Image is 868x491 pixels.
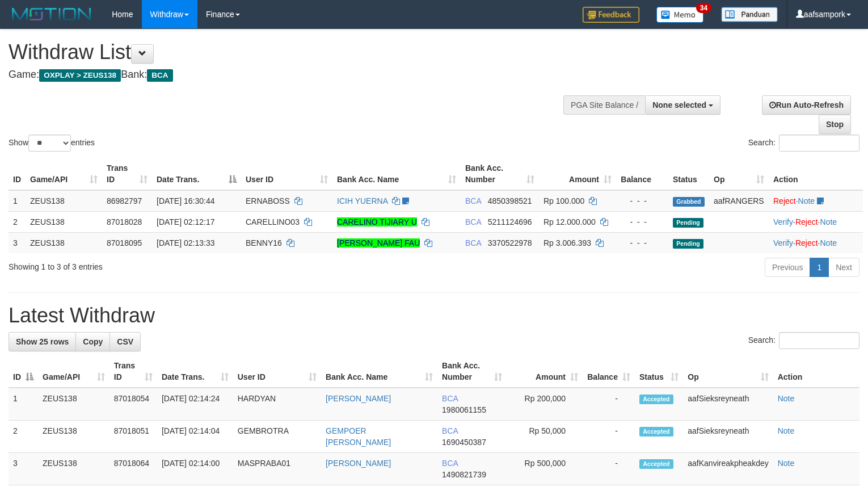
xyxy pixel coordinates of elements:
[337,196,387,205] a: ICIH YUERNA
[465,238,481,247] span: BCA
[748,332,859,349] label: Search:
[157,453,233,485] td: [DATE] 02:14:00
[102,158,152,190] th: Trans ID: activate to sort column ascending
[9,453,38,485] td: 3
[795,217,818,226] a: Reject
[9,190,26,212] td: 1
[507,421,583,453] td: Rp 50,000
[157,355,233,388] th: Date Trans.: activate to sort column ascending
[9,158,26,190] th: ID
[762,95,851,115] a: Run Auto-Refresh
[820,238,837,247] a: Note
[673,239,703,249] span: Pending
[639,427,673,437] span: Accepted
[810,258,829,277] a: 1
[9,257,353,272] div: Showing 1 to 3 of 3 entries
[9,232,26,253] td: 3
[241,158,332,190] th: User ID: activate to sort column ascending
[107,196,142,205] span: 86982797
[38,453,109,485] td: ZEUS138
[465,217,481,226] span: BCA
[28,135,71,152] select: Showentries
[442,470,486,479] span: Copy 1490821739 to clipboard
[442,405,486,414] span: Copy 1980061155 to clipboard
[109,332,141,351] a: CSV
[683,421,773,453] td: aafSieksreyneath
[639,395,673,404] span: Accepted
[773,196,796,205] a: Reject
[583,388,635,421] td: -
[9,388,38,421] td: 1
[673,218,703,228] span: Pending
[683,355,773,388] th: Op: activate to sort column ascending
[9,211,26,232] td: 2
[656,7,704,23] img: Button%20Memo.svg
[26,190,102,212] td: ZEUS138
[798,196,815,205] a: Note
[668,158,709,190] th: Status
[683,388,773,421] td: aafSieksreyneath
[157,388,233,421] td: [DATE] 02:14:24
[543,217,596,226] span: Rp 12.000.000
[107,238,142,247] span: 87018095
[507,453,583,485] td: Rp 500,000
[828,258,859,277] a: Next
[683,453,773,485] td: aafKanvireakpheakdey
[326,459,391,468] a: [PERSON_NAME]
[721,7,778,22] img: panduan.png
[583,7,639,23] img: Feedback.jpg
[9,135,95,152] label: Show entries
[38,421,109,453] td: ZEUS138
[109,453,157,485] td: 87018064
[26,232,102,253] td: ZEUS138
[819,115,851,134] a: Stop
[652,100,706,110] span: None selected
[233,388,321,421] td: HARDYAN
[157,238,214,247] span: [DATE] 02:13:33
[246,217,300,226] span: CARELLINO03
[321,355,437,388] th: Bank Acc. Name: activate to sort column ascending
[769,190,863,212] td: ·
[233,355,321,388] th: User ID: activate to sort column ascending
[326,394,391,403] a: [PERSON_NAME]
[442,426,458,435] span: BCA
[820,217,837,226] a: Note
[488,196,532,205] span: Copy 4850398521 to clipboard
[795,238,818,247] a: Reject
[709,190,769,212] td: aafRANGERS
[778,426,795,435] a: Note
[621,195,664,207] div: - - -
[442,438,486,447] span: Copy 1690450387 to clipboard
[38,355,109,388] th: Game/API: activate to sort column ascending
[488,238,532,247] span: Copy 3370522978 to clipboard
[83,337,103,346] span: Copy
[38,388,109,421] td: ZEUS138
[326,426,391,447] a: GEMPOER [PERSON_NAME]
[9,69,567,81] h4: Game: Bank:
[9,421,38,453] td: 2
[246,196,290,205] span: ERNABOSS
[442,394,458,403] span: BCA
[583,453,635,485] td: -
[442,459,458,468] span: BCA
[765,258,810,277] a: Previous
[157,196,214,205] span: [DATE] 16:30:44
[147,69,172,82] span: BCA
[109,388,157,421] td: 87018054
[488,217,532,226] span: Copy 5211124696 to clipboard
[696,3,711,13] span: 34
[109,421,157,453] td: 87018051
[109,355,157,388] th: Trans ID: activate to sort column ascending
[507,388,583,421] td: Rp 200,000
[26,211,102,232] td: ZEUS138
[773,217,793,226] a: Verify
[769,232,863,253] td: · ·
[437,355,507,388] th: Bank Acc. Number: activate to sort column ascending
[233,453,321,485] td: MASPRABA01
[563,95,645,115] div: PGA Site Balance /
[773,355,859,388] th: Action
[673,197,705,207] span: Grabbed
[583,355,635,388] th: Balance: activate to sort column ascending
[337,217,417,226] a: CARELINO TIJIARY U
[779,135,859,152] input: Search:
